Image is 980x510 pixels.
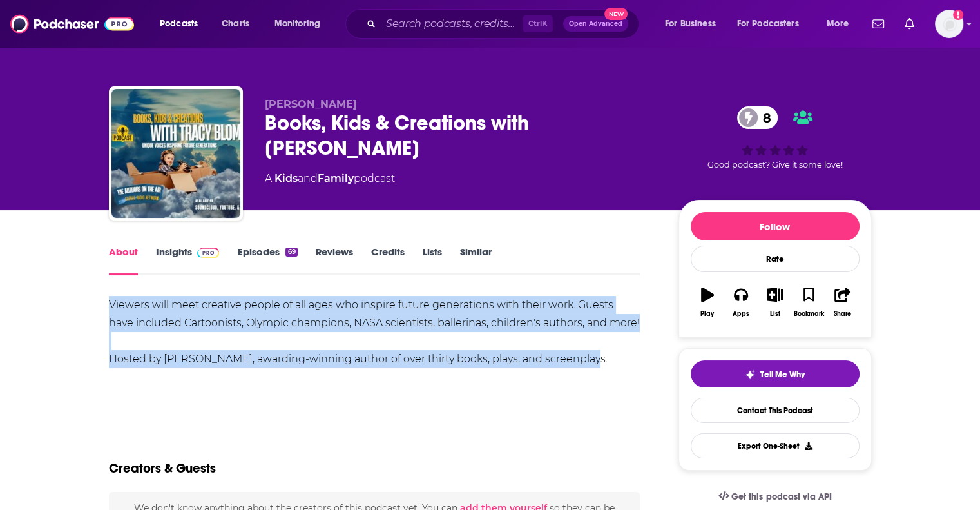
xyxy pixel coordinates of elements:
a: Credits [371,246,405,275]
button: Play [691,279,724,326]
span: Ctrl K [523,15,553,32]
span: and [298,172,318,184]
div: Bookmark [793,310,823,318]
a: Lists [423,246,442,275]
a: Charts [213,14,257,34]
div: Apps [733,310,749,318]
span: For Business [665,15,716,33]
a: Show notifications dropdown [867,13,889,35]
div: A podcast [265,171,395,186]
button: Share [825,279,859,326]
a: 8 [737,106,778,129]
div: Share [834,310,851,318]
button: Follow [691,212,860,240]
a: Reviews [316,246,353,275]
button: open menu [729,14,818,34]
a: About [109,246,138,275]
a: Family [318,172,354,184]
span: For Podcasters [737,15,799,33]
span: 8 [750,106,778,129]
img: Podchaser Pro [197,248,220,258]
a: Episodes69 [237,246,297,275]
svg: Add a profile image [953,10,963,20]
span: Podcasts [160,15,198,33]
span: Logged in as jkulak [935,10,963,38]
button: open menu [265,14,337,34]
div: Viewers will meet creative people of all ages who inspire future generations with their work. Gue... [109,296,640,368]
button: open menu [656,14,732,34]
h2: Creators & Guests [109,460,216,476]
button: open menu [151,14,215,34]
img: tell me why sparkle [745,369,755,380]
div: Play [700,310,714,318]
div: Rate [691,246,860,272]
button: open menu [818,14,865,34]
a: Contact This Podcast [691,398,860,423]
div: 69 [285,248,297,257]
button: Bookmark [792,279,825,326]
button: Show profile menu [935,10,963,38]
span: Good podcast? Give it some love! [707,160,843,170]
img: Books, Kids & Creations with Tracy Blom [111,89,240,218]
input: Search podcasts, credits, & more... [381,14,523,34]
div: 8Good podcast? Give it some love! [678,98,872,178]
div: List [770,310,780,318]
span: Open Advanced [569,21,622,27]
button: Apps [724,279,758,326]
button: Open AdvancedNew [563,16,628,32]
span: Get this podcast via API [731,491,831,502]
div: Search podcasts, credits, & more... [358,9,651,39]
span: Tell Me Why [760,369,805,380]
a: Similar [460,246,492,275]
button: List [758,279,791,326]
span: Monitoring [274,15,320,33]
span: Charts [222,15,249,33]
span: More [827,15,849,33]
a: InsightsPodchaser Pro [156,246,220,275]
a: Show notifications dropdown [899,13,919,35]
img: Podchaser - Follow, Share and Rate Podcasts [10,12,134,36]
span: [PERSON_NAME] [265,98,357,110]
a: Kids [274,172,298,184]
button: Export One-Sheet [691,433,860,458]
button: tell me why sparkleTell Me Why [691,360,860,387]
img: User Profile [935,10,963,38]
span: New [604,8,628,20]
